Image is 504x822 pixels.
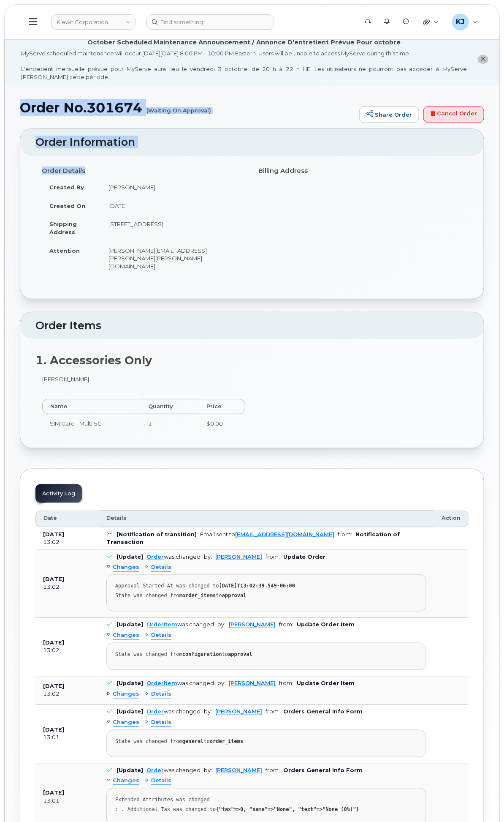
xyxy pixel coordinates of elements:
[217,680,225,687] span: by:
[266,767,280,774] span: from:
[146,767,201,774] div: was changed
[43,531,64,538] b: [DATE]
[434,511,469,527] th: Action
[43,734,91,742] div: 13:01
[35,353,152,367] strong: 1. Accessories Only
[200,531,334,538] div: Email sent to
[222,593,247,599] strong: approval
[146,767,164,774] a: Order
[146,680,214,687] div: was changed
[43,514,57,522] span: Date
[113,632,139,640] span: Changes
[204,709,212,715] span: by:
[101,197,246,215] td: [DATE]
[146,554,164,560] a: Order
[43,640,64,646] b: [DATE]
[266,709,280,715] span: from:
[49,202,85,209] strong: Created On
[283,554,325,560] b: Update Order
[87,38,401,47] div: October Scheduled Maintenance Announcement / Annonce D'entretient Prévue Pour octobre
[115,652,417,658] div: State was changed from to
[115,807,417,813] div: : . Additional Tax was changed to
[117,554,143,560] b: [Update]
[101,241,246,276] td: [PERSON_NAME][EMAIL_ADDRESS][PERSON_NAME][PERSON_NAME][DOMAIN_NAME]
[49,221,77,235] strong: Shipping Address
[204,554,212,560] span: by:
[182,739,204,745] strong: general
[215,554,262,560] a: [PERSON_NAME]
[35,375,252,440] div: [PERSON_NAME]
[204,767,212,774] span: by:
[117,622,143,628] b: [Update]
[43,797,91,805] div: 13:01
[151,691,171,699] span: Details
[283,709,363,715] b: Orders General Info Form
[42,167,246,175] h4: Order Details
[43,576,64,583] b: [DATE]
[338,531,352,538] span: from:
[43,584,91,591] div: 13:02
[146,680,177,687] a: OrderItem
[229,680,276,687] a: [PERSON_NAME]
[151,777,171,785] span: Details
[43,691,91,698] div: 13:02
[279,680,293,687] span: from:
[217,622,225,628] span: by:
[117,709,143,715] b: [Update]
[283,767,363,774] b: Orders General Info Form
[297,680,355,687] b: Update Order Item
[235,531,334,538] a: [EMAIL_ADDRESS][DOMAIN_NAME]
[113,691,139,699] span: Changes
[115,797,417,803] div: Extended Attributes was changed
[113,719,139,727] span: Changes
[115,583,417,590] div: Approval Started At was changed to
[199,414,245,433] td: $0.00
[146,554,201,560] div: was changed
[43,683,64,690] b: [DATE]
[279,622,293,628] span: from:
[146,622,177,628] a: OrderItem
[21,49,467,81] div: MyServe scheduled maintenance will occur [DATE][DATE] 8:00 PM - 10:00 PM Eastern. Users will be u...
[43,647,91,655] div: 13:02
[106,514,127,522] span: Details
[43,727,64,733] b: [DATE]
[146,622,214,628] div: was changed
[215,709,262,715] a: [PERSON_NAME]
[42,399,141,414] th: Name
[228,652,252,658] strong: approval
[49,247,80,254] strong: Attention
[101,215,246,241] td: [STREET_ADDRESS]
[219,583,295,589] strong: [DATE]T13:02:39.549-06:00
[35,137,469,148] h2: Order Information
[182,652,222,658] strong: configuration
[117,531,197,538] b: [Notification of transition]
[199,399,245,414] th: Price
[467,785,498,816] iframe: Messenger Launcher
[151,719,171,727] span: Details
[146,100,211,113] small: (Waiting On Approval)
[42,414,141,433] td: SIM Card - Multi 5G
[216,807,359,813] strong: {"tax"=>0, "name"=>"None", "text"=>"None (0%)"}
[49,184,84,191] strong: Created By
[210,739,243,745] strong: order_items
[146,709,201,715] div: was changed
[115,593,417,599] div: State was changed from to
[43,790,64,796] b: [DATE]
[297,622,355,628] b: Update Order Item
[141,414,199,433] td: 1
[101,178,246,197] td: [PERSON_NAME]
[117,680,143,687] b: [Update]
[115,739,417,745] div: State was changed from to
[113,777,139,785] span: Changes
[266,554,280,560] span: from:
[423,106,484,123] a: Cancel Order
[141,399,199,414] th: Quantity
[182,593,216,599] strong: order_items
[43,538,91,546] div: 13:02
[146,709,164,715] a: Order
[113,564,139,572] span: Changes
[117,767,143,774] b: [Update]
[35,320,469,332] h2: Order Items
[258,167,462,175] h4: Billing Address
[229,622,276,628] a: [PERSON_NAME]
